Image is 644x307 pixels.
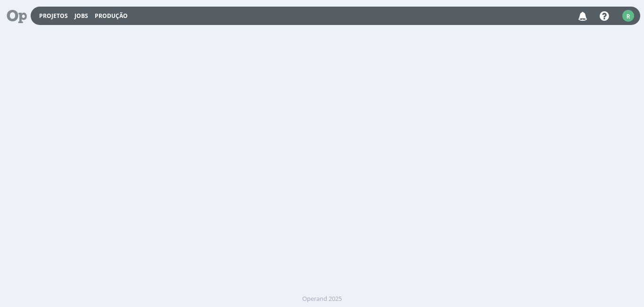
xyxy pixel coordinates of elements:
[622,8,635,24] button: R
[92,12,131,20] button: Produção
[39,12,68,20] a: Projetos
[622,10,634,22] div: R
[95,12,128,20] a: Produção
[36,12,71,20] button: Projetos
[74,12,88,20] a: Jobs
[72,12,91,20] button: Jobs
